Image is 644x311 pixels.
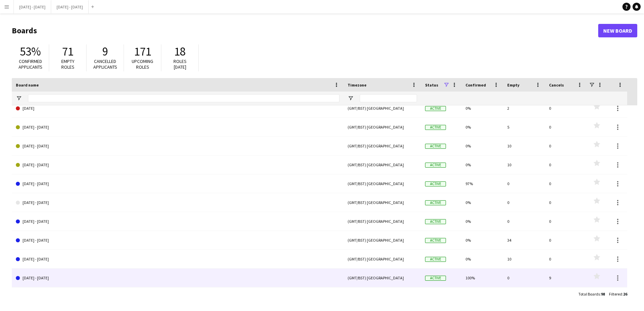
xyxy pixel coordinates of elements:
[12,26,598,36] h1: Boards
[503,212,545,231] div: 0
[344,269,421,287] div: (GMT/BST) [GEOGRAPHIC_DATA]
[16,212,340,231] a: [DATE] - [DATE]
[344,155,421,174] div: (GMT/BST) [GEOGRAPHIC_DATA]
[102,44,108,59] span: 9
[93,58,117,70] span: Cancelled applicants
[134,44,151,59] span: 171
[503,137,545,155] div: 10
[461,250,503,268] div: 0%
[461,155,503,174] div: 0%
[344,174,421,193] div: (GMT/BST) [GEOGRAPHIC_DATA]
[598,24,637,37] a: New Board
[16,82,39,88] span: Board name
[609,291,622,297] span: Filtered
[545,269,587,287] div: 9
[425,82,438,88] span: Status
[16,231,340,250] a: [DATE] - [DATE]
[425,163,446,168] span: Active
[16,155,340,174] a: [DATE] - [DATE]
[578,291,600,297] span: Total Boards
[51,0,89,13] button: [DATE] - [DATE]
[461,269,503,287] div: 100%
[503,231,545,249] div: 34
[16,99,340,118] a: [DATE]
[461,231,503,249] div: 0%
[461,212,503,231] div: 0%
[545,155,587,174] div: 0
[16,95,22,101] button: Open Filter Menu
[344,137,421,155] div: (GMT/BST) [GEOGRAPHIC_DATA]
[461,137,503,155] div: 0%
[360,94,417,102] input: Timezone Filter Input
[425,144,446,149] span: Active
[61,58,74,70] span: Empty roles
[545,212,587,231] div: 0
[609,287,627,301] div: :
[545,174,587,193] div: 0
[425,238,446,243] span: Active
[503,250,545,268] div: 10
[545,118,587,136] div: 0
[16,250,340,269] a: [DATE] - [DATE]
[20,44,41,59] span: 53%
[16,269,340,287] a: [DATE] - [DATE]
[503,118,545,136] div: 5
[344,212,421,231] div: (GMT/BST) [GEOGRAPHIC_DATA]
[19,58,42,70] span: Confirmed applicants
[623,291,627,297] span: 26
[503,99,545,117] div: 2
[545,231,587,249] div: 0
[425,219,446,224] span: Active
[132,58,153,70] span: Upcoming roles
[503,269,545,287] div: 0
[425,181,446,186] span: Active
[461,118,503,136] div: 0%
[503,155,545,174] div: 10
[62,44,73,59] span: 71
[344,231,421,249] div: (GMT/BST) [GEOGRAPHIC_DATA]
[425,276,446,281] span: Active
[344,250,421,268] div: (GMT/BST) [GEOGRAPHIC_DATA]
[16,193,340,212] a: [DATE] - [DATE]
[348,82,366,88] span: Timezone
[16,174,340,193] a: [DATE] - [DATE]
[461,99,503,117] div: 0%
[28,94,340,102] input: Board name Filter Input
[425,257,446,262] span: Active
[344,99,421,117] div: (GMT/BST) [GEOGRAPHIC_DATA]
[344,118,421,136] div: (GMT/BST) [GEOGRAPHIC_DATA]
[344,193,421,212] div: (GMT/BST) [GEOGRAPHIC_DATA]
[545,193,587,212] div: 0
[503,174,545,193] div: 0
[507,82,519,88] span: Empty
[14,0,51,13] button: [DATE] - [DATE]
[173,58,187,70] span: Roles [DATE]
[461,174,503,193] div: 97%
[578,287,605,301] div: :
[503,193,545,212] div: 0
[16,118,340,137] a: [DATE] - [DATE]
[545,99,587,117] div: 0
[465,82,486,88] span: Confirmed
[425,106,446,111] span: Active
[348,95,354,101] button: Open Filter Menu
[545,250,587,268] div: 0
[425,200,446,205] span: Active
[16,137,340,155] a: [DATE] - [DATE]
[601,291,605,297] span: 98
[174,44,186,59] span: 18
[549,82,564,88] span: Cancels
[545,137,587,155] div: 0
[461,193,503,212] div: 0%
[425,125,446,130] span: Active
